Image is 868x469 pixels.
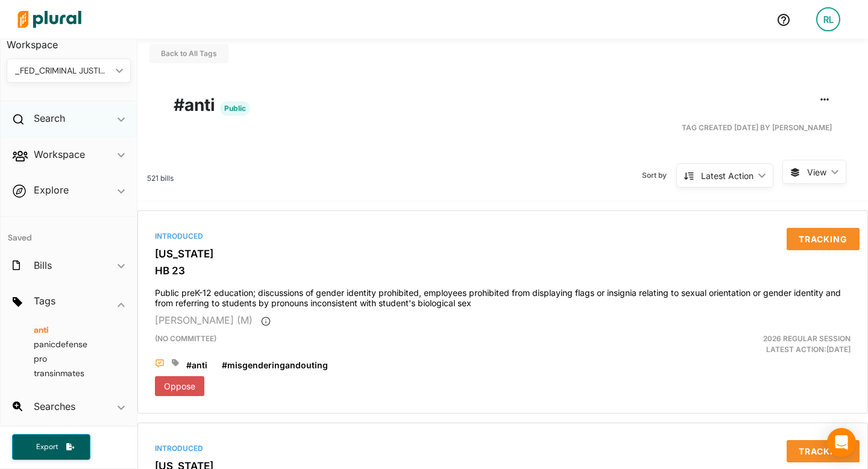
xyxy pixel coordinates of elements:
span: 521 bills [147,174,174,183]
span: #anti [186,360,207,370]
span: transinmates [34,368,84,379]
span: Public [220,101,250,116]
h2: Explore [34,183,69,197]
a: transinmates [19,368,84,379]
div: Open Intercom Messenger [827,428,856,457]
span: #misgenderingandouting [222,360,328,370]
h1: #anti [174,92,832,118]
h4: Public preK-12 education; discussions of gender identity prohibited, employees prohibited from di... [155,282,851,309]
span: [PERSON_NAME] (M) [155,314,253,326]
a: pro [19,353,47,364]
div: Introduced [155,443,851,454]
button: Export [12,434,90,460]
span: panicdefense [34,339,87,350]
div: RL [816,7,840,31]
button: Back to All Tags [149,44,228,63]
a: #anti [186,359,207,371]
button: Tracking [787,440,860,462]
span: Tag Created [DATE] by [PERSON_NAME] [682,122,832,133]
h3: HB 23 [155,265,851,277]
h2: Searches [34,400,75,413]
div: _FED_CRIMINAL JUSTICE [14,65,111,77]
a: Back to All Tags [161,49,217,58]
div: Latest Action [701,169,753,182]
div: Introduced [155,231,851,242]
button: Tracking [787,228,860,250]
span: pro [34,353,47,364]
div: (no committee) [146,333,622,355]
h2: Tags [34,294,55,307]
h4: Saved [1,217,137,247]
span: anti [34,324,49,335]
a: anti [19,324,49,335]
div: Latest Action: [DATE] [621,333,860,355]
a: #misgenderingandouting [222,359,328,371]
a: panicdefense [19,339,87,350]
h2: Bills [34,259,52,272]
h2: Search [34,112,65,125]
span: View [807,166,826,178]
a: RL [807,2,850,36]
span: Sort by [642,170,676,181]
div: Oppose [155,376,204,396]
div: Add Position Statement [155,359,165,368]
h2: Workspace [34,148,85,161]
h3: Workspace [7,27,131,54]
span: Export [28,442,66,452]
div: Add tags [172,359,179,367]
span: 2026 Regular Session [763,334,851,343]
h3: [US_STATE] [155,248,851,260]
